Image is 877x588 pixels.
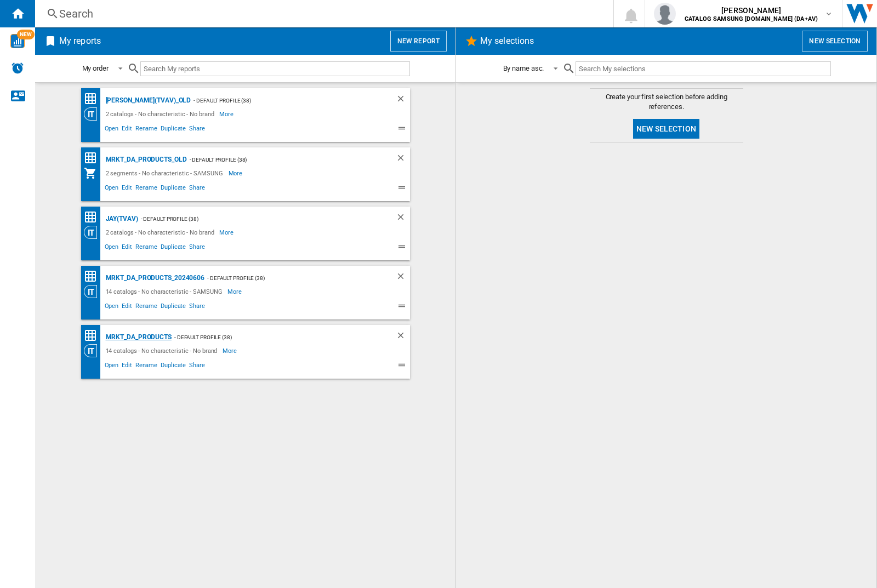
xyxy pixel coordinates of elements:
[103,107,220,121] div: 2 catalogs - No characteristic - No brand
[103,330,172,344] div: MRKT_DA_PRODUCTS
[685,15,818,22] b: CATALOG SAMSUNG [DOMAIN_NAME] (DA+AV)
[103,123,121,136] span: Open
[134,301,159,314] span: Rename
[84,329,103,342] div: Price Matrix
[120,301,134,314] span: Edit
[103,212,138,226] div: JAY(TVAV)
[396,94,410,107] div: Delete
[103,226,220,239] div: 2 catalogs - No characteristic - No brand
[84,107,103,121] div: Category View
[187,242,207,255] span: Share
[191,94,373,107] div: - Default profile (38)
[120,182,134,196] span: Edit
[134,242,159,255] span: Rename
[654,3,676,25] img: profile.jpg
[204,271,373,285] div: - Default profile (38)
[159,301,187,314] span: Duplicate
[396,271,410,285] div: Delete
[223,344,238,357] span: More
[159,242,187,255] span: Duplicate
[120,123,134,136] span: Edit
[396,153,410,167] div: Delete
[11,61,24,75] img: alerts-logo.svg
[187,301,207,314] span: Share
[396,212,410,226] div: Delete
[103,242,121,255] span: Open
[187,123,207,136] span: Share
[103,285,228,298] div: 14 catalogs - No characteristic - SAMSUNG
[134,360,159,373] span: Rename
[59,6,584,21] div: Search
[590,92,743,112] span: Create your first selection before adding references.
[172,330,374,344] div: - Default profile (38)
[120,242,134,255] span: Edit
[685,5,818,16] span: [PERSON_NAME]
[103,301,121,314] span: Open
[57,31,103,52] h2: My reports
[10,34,25,48] img: wise-card.svg
[134,182,159,196] span: Rename
[159,360,187,373] span: Duplicate
[103,153,187,167] div: MRKT_DA_PRODUCTS_OLD
[138,212,374,226] div: - Default profile (38)
[227,285,243,298] span: More
[84,270,103,283] div: Price Matrix
[84,210,103,224] div: Price Matrix
[159,123,187,136] span: Duplicate
[633,119,699,139] button: New selection
[103,344,223,357] div: 14 catalogs - No characteristic - No brand
[84,344,103,357] div: Category View
[159,182,187,196] span: Duplicate
[390,31,447,52] button: New report
[17,30,35,39] span: NEW
[576,61,830,76] input: Search My selections
[140,61,410,76] input: Search My reports
[103,182,121,196] span: Open
[82,64,109,72] div: My order
[84,92,103,106] div: Price Matrix
[103,167,229,180] div: 2 segments - No characteristic - SAMSUNG
[84,226,103,239] div: Category View
[103,271,205,285] div: MRKT_DA_PRODUCTS_20240606
[229,167,244,180] span: More
[120,360,134,373] span: Edit
[84,151,103,165] div: Price Matrix
[84,167,103,180] div: My Assortment
[187,182,207,196] span: Share
[396,330,410,344] div: Delete
[503,64,544,72] div: By name asc.
[103,94,191,107] div: [PERSON_NAME](TVAV)_old
[187,360,207,373] span: Share
[219,107,235,121] span: More
[84,285,103,298] div: Category View
[802,31,868,52] button: New selection
[478,31,536,52] h2: My selections
[103,360,121,373] span: Open
[134,123,159,136] span: Rename
[219,226,235,239] span: More
[187,153,374,167] div: - Default profile (38)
